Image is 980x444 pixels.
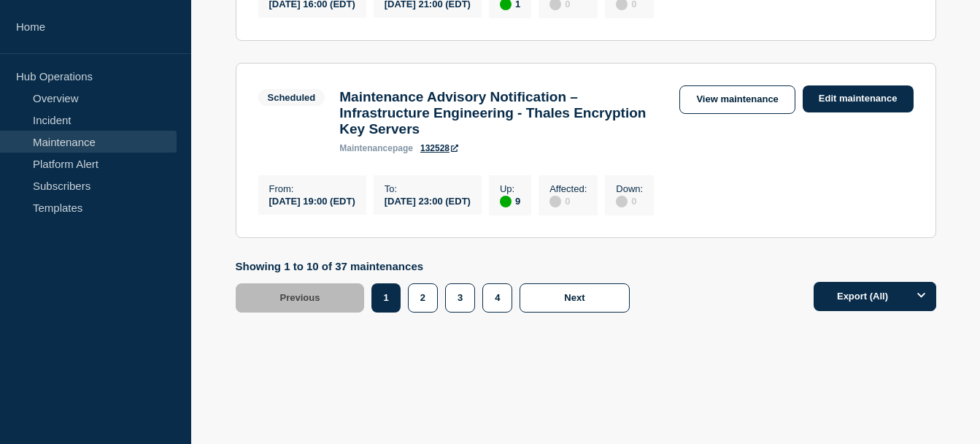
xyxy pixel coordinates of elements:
div: 0 [549,194,587,207]
button: 3 [445,283,475,313]
div: disabled [549,196,561,207]
span: Previous [280,292,320,303]
h3: Maintenance Advisory Notification – Infrastructure Engineering - Thales Encryption Key Servers [339,89,665,137]
button: 4 [482,283,512,313]
p: From : [269,183,355,194]
p: Down : [616,183,643,194]
p: Up : [500,183,520,194]
button: 2 [408,283,438,313]
p: Showing 1 to 10 of 37 maintenances [236,260,637,272]
p: page [339,143,413,153]
div: 9 [500,194,520,207]
div: [DATE] 23:00 (EDT) [385,194,471,207]
p: Affected : [549,183,587,194]
button: Previous [236,283,365,313]
a: 132528 [420,143,458,153]
div: disabled [616,196,628,207]
button: Next [520,283,629,313]
a: View maintenance [679,85,795,114]
button: 1 [371,283,400,313]
div: 0 [616,194,643,207]
span: Next [564,292,584,303]
div: up [500,196,512,207]
div: Scheduled [268,92,316,103]
div: [DATE] 19:00 (EDT) [269,194,355,207]
a: Edit maintenance [803,85,914,112]
p: To : [385,183,471,194]
button: Export (All) [814,282,936,311]
span: maintenance [339,143,393,153]
button: Options [907,282,936,311]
